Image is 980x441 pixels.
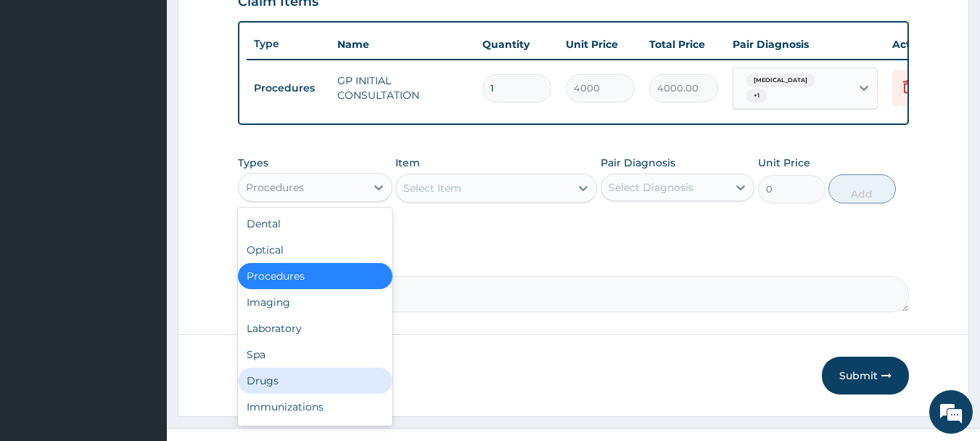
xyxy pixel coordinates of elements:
span: We're online! [84,129,200,276]
div: Laboratory [238,315,392,341]
th: Name [330,30,475,59]
div: Drugs [238,368,392,394]
label: Unit Price [758,155,810,170]
td: GP INITIAL CONSULTATION [330,66,475,110]
th: Actions [885,30,958,59]
img: d_794563401_company_1708531726252_794563401 [27,73,59,109]
div: Procedures [238,263,392,289]
td: Procedures [247,75,330,102]
div: Imaging [238,289,392,315]
button: Add [828,174,896,203]
div: Select Item [403,181,461,195]
th: Quantity [475,30,559,59]
button: Submit [822,357,909,395]
label: Types [238,157,268,169]
div: Chat with us now [75,81,244,100]
th: Pair Diagnosis [725,30,885,59]
div: Minimize live chat window [238,7,273,42]
div: Select Diagnosis [609,180,693,195]
span: + 1 [746,89,767,103]
label: Item [395,155,420,170]
label: Comment [238,256,910,268]
div: Optical [238,237,392,263]
th: Type [247,31,330,57]
span: [MEDICAL_DATA] [746,73,815,88]
div: Procedures [246,180,304,195]
div: Spa [238,341,392,368]
th: Total Price [642,30,725,59]
label: Pair Diagnosis [601,155,675,170]
div: Dental [238,211,392,237]
textarea: Type your message and hit 'Enter' [7,290,276,341]
div: Immunizations [238,394,392,420]
th: Unit Price [559,30,642,59]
